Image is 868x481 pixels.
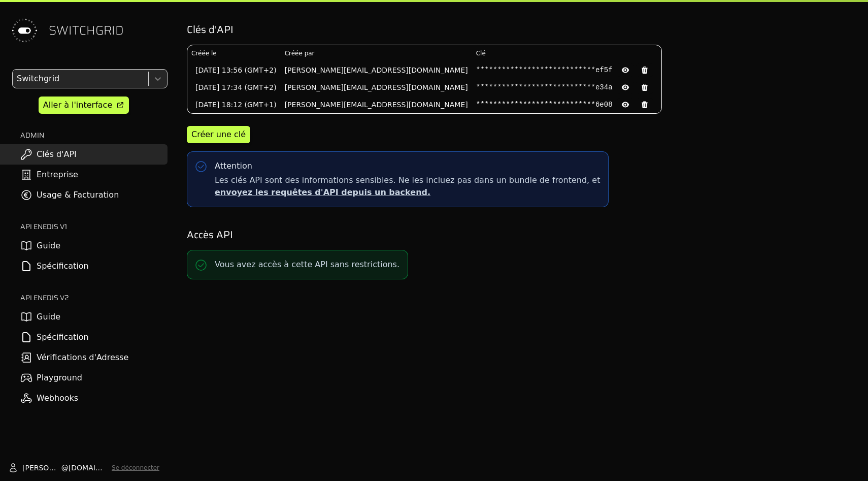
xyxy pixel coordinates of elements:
[187,96,281,113] td: [DATE] 18:12 (GMT+1)
[215,160,252,172] div: Attention
[281,45,472,61] th: Créée par
[20,293,168,303] h2: API ENEDIS v2
[61,463,69,473] span: @
[187,22,854,37] h2: Clés d'API
[187,79,281,96] td: [DATE] 17:34 (GMT+2)
[8,14,41,47] img: Switchgrid Logo
[39,97,129,114] a: Aller à l'interface
[49,22,124,39] span: SWITCHGRID
[191,129,246,141] div: Créer une clé
[281,61,472,79] td: [PERSON_NAME][EMAIL_ADDRESS][DOMAIN_NAME]
[20,221,168,232] h2: API ENEDIS v1
[187,126,250,143] button: Créer une clé
[281,79,472,96] td: [PERSON_NAME][EMAIL_ADDRESS][DOMAIN_NAME]
[112,464,159,472] button: Se déconnecter
[215,186,600,199] p: envoyez les requêtes d'API depuis un backend.
[69,463,108,473] span: [DOMAIN_NAME]
[281,96,472,113] td: [PERSON_NAME][EMAIL_ADDRESS][DOMAIN_NAME]
[20,130,168,140] h2: ADMIN
[22,463,61,473] span: [PERSON_NAME]
[187,45,281,61] th: Créée le
[43,99,112,111] div: Aller à l'interface
[187,61,281,79] td: [DATE] 13:56 (GMT+2)
[187,228,854,242] h2: Accès API
[215,174,600,199] span: Les clés API sont des informations sensibles. Ne les incluez pas dans un bundle de frontend, et
[215,259,399,271] p: Vous avez accès à cette API sans restrictions.
[472,45,661,61] th: Clé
